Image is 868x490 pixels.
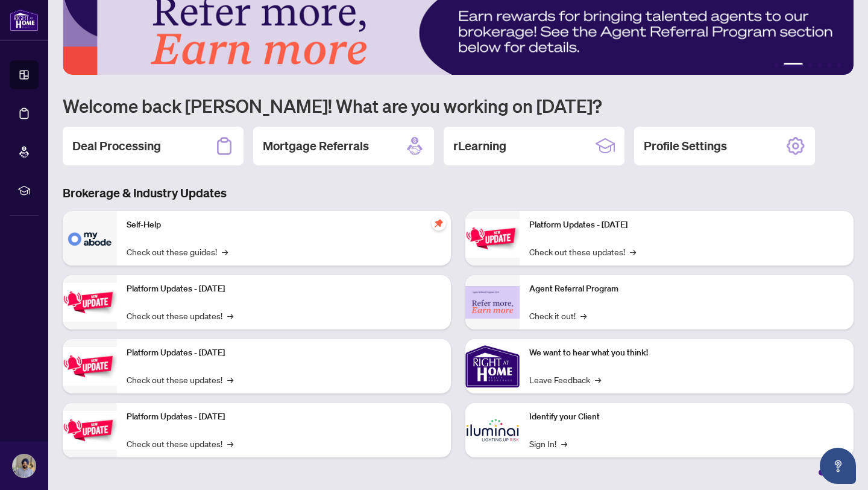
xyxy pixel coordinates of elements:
img: Platform Updates - July 21, 2025 [63,347,117,385]
h2: Deal Processing [72,138,161,154]
p: Self-Help [127,218,441,232]
p: We want to hear what you think! [529,346,844,360]
p: Platform Updates - [DATE] [127,282,441,296]
img: We want to hear what you think! [465,339,520,393]
button: 5 [827,63,832,68]
h2: Mortgage Referrals [263,138,369,154]
a: Check it out!→ [529,309,587,322]
img: Platform Updates - June 23, 2025 [465,219,520,257]
a: Check out these updates!→ [127,437,233,450]
span: → [222,245,228,258]
span: → [227,437,233,450]
span: → [580,309,587,322]
p: Identify your Client [529,410,844,424]
img: logo [10,9,39,31]
button: Open asap [820,448,856,484]
a: Check out these updates!→ [529,245,636,258]
img: Profile Icon [13,454,36,477]
p: Platform Updates - [DATE] [127,410,441,424]
a: Leave Feedback→ [529,373,601,386]
a: Check out these updates!→ [127,373,233,386]
img: Agent Referral Program [465,286,520,319]
p: Platform Updates - [DATE] [529,218,844,232]
button: 4 [817,63,822,68]
h2: rLearning [453,138,506,154]
button: 6 [837,63,841,68]
button: 3 [808,63,813,68]
button: 2 [784,63,803,68]
img: Self-Help [63,211,117,266]
h2: Profile Settings [644,138,727,154]
span: pushpin [432,216,446,231]
h3: Brokerage & Industry Updates [63,185,854,202]
span: → [630,245,636,258]
span: → [595,373,601,386]
a: Sign In!→ [529,437,567,450]
p: Agent Referral Program [529,282,844,296]
p: Platform Updates - [DATE] [127,346,441,360]
img: Platform Updates - September 16, 2025 [63,283,117,321]
img: Platform Updates - July 8, 2025 [63,411,117,449]
a: Check out these guides!→ [127,245,228,258]
a: Check out these updates!→ [127,309,233,322]
span: → [561,437,567,450]
h1: Welcome back [PERSON_NAME]! What are you working on [DATE]? [63,94,854,117]
button: 1 [774,63,779,68]
span: → [227,309,233,322]
span: → [227,373,233,386]
img: Identify your Client [465,403,520,457]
